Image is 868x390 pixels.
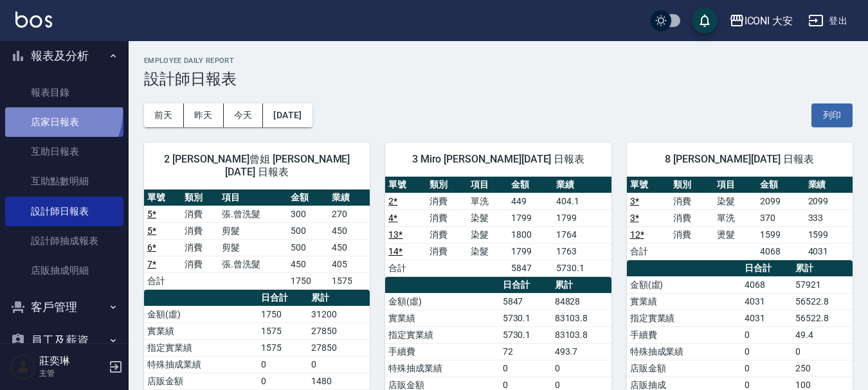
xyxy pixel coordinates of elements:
td: 張.曾洗髮 [219,256,287,272]
td: 56522.8 [792,310,853,326]
th: 類別 [426,177,467,193]
td: 1763 [553,243,611,260]
button: 員工及薪資 [5,324,123,357]
th: 單號 [385,177,426,193]
td: 404.1 [553,193,611,209]
td: 4068 [741,276,792,293]
th: 類別 [181,190,219,206]
td: 4031 [741,293,792,310]
td: 1750 [258,306,308,323]
td: 1575 [329,272,370,289]
table: a dense table [627,177,853,260]
th: 累計 [792,260,853,277]
td: 剪髮 [219,222,287,239]
td: 合計 [144,272,181,289]
td: 燙髮 [714,226,757,243]
th: 項目 [219,190,287,206]
td: 333 [805,209,853,226]
button: [DATE] [263,103,312,127]
td: 染髮 [467,209,509,226]
td: 消費 [181,206,219,222]
th: 項目 [714,177,757,193]
th: 累計 [308,290,370,306]
a: 報表目錄 [5,78,123,107]
a: 設計師日報表 [5,197,123,226]
td: 金額(虛) [627,276,742,293]
td: 300 [287,206,329,222]
button: 客戶管理 [5,290,123,324]
th: 項目 [467,177,509,193]
td: 1599 [805,226,853,243]
button: 報表及分析 [5,39,123,73]
td: 500 [287,222,329,239]
td: 消費 [181,256,219,272]
button: 昨天 [184,103,224,127]
a: 店家日報表 [5,107,123,137]
td: 1799 [508,243,553,260]
td: 單洗 [467,193,509,209]
td: 84828 [552,293,611,310]
td: 消費 [426,193,467,209]
td: 57921 [792,276,853,293]
td: 消費 [426,243,467,260]
td: 27850 [308,323,370,339]
td: 1764 [553,226,611,243]
td: 31200 [308,306,370,323]
th: 業績 [329,190,370,206]
td: 56522.8 [792,293,853,310]
td: 染髮 [467,226,509,243]
td: 消費 [181,239,219,256]
td: 4031 [805,243,853,260]
h5: 莊奕琳 [39,355,105,368]
td: 實業績 [627,293,742,310]
th: 業績 [805,177,853,193]
span: 2 [PERSON_NAME]曾姐 [PERSON_NAME] [DATE] 日報表 [159,153,354,179]
th: 日合計 [500,277,552,294]
a: 設計師抽成報表 [5,226,123,256]
button: 前天 [144,103,184,127]
td: 493.7 [552,343,611,360]
td: 5730.1 [500,326,552,343]
td: 1750 [287,272,329,289]
td: 0 [741,326,792,343]
th: 單號 [144,190,181,206]
td: 1575 [258,323,308,339]
td: 450 [329,222,370,239]
div: ICONI 大安 [745,13,793,29]
th: 類別 [670,177,713,193]
td: 1575 [258,339,308,356]
h2: Employee Daily Report [144,57,853,65]
a: 互助點數明細 [5,166,123,196]
a: 互助日報表 [5,137,123,166]
td: 27850 [308,339,370,356]
td: 49.4 [792,326,853,343]
th: 金額 [757,177,804,193]
td: 405 [329,256,370,272]
td: 消費 [426,226,467,243]
td: 450 [287,256,329,272]
td: 2099 [757,193,804,209]
td: 實業績 [385,310,499,326]
td: 染髮 [714,193,757,209]
td: 72 [500,343,552,360]
td: 合計 [385,260,426,276]
td: 特殊抽成業績 [144,356,258,373]
td: 店販金額 [144,373,258,389]
td: 消費 [670,226,713,243]
table: a dense table [385,177,611,277]
td: 消費 [181,222,219,239]
td: 0 [552,360,611,377]
td: 370 [757,209,804,226]
td: 83103.8 [552,310,611,326]
button: ICONI 大安 [724,8,799,34]
button: save [692,8,718,33]
th: 累計 [552,277,611,294]
td: 指定實業績 [385,326,499,343]
td: 染髮 [467,243,509,260]
td: 83103.8 [552,326,611,343]
td: 449 [508,193,553,209]
span: 8 [PERSON_NAME][DATE] 日報表 [642,153,837,166]
th: 日合計 [258,290,308,306]
td: 250 [792,360,853,377]
td: 0 [308,356,370,373]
